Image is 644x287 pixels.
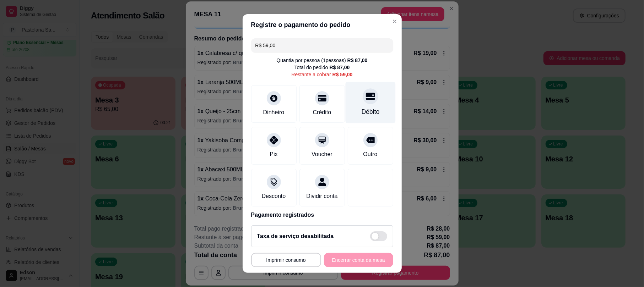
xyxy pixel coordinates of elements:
div: Desconto [262,192,286,200]
div: Voucher [312,150,332,159]
div: Dinheiro [263,108,285,117]
div: Dividir conta [306,192,337,200]
div: Crédito [313,108,331,117]
div: R$ 59,00 [332,71,353,78]
div: Débito [361,107,379,117]
div: Quantia por pessoa ( 1 pessoas) [276,57,367,64]
p: Pagamento registrados [251,211,393,219]
button: Close [389,16,400,27]
button: Imprimir consumo [251,253,321,267]
div: Restante a cobrar [291,71,352,78]
div: Outro [363,150,377,159]
div: R$ 87,00 [347,57,368,64]
header: Registre o pagamento do pedido [243,14,402,35]
input: Ex.: hambúrguer de cordeiro [255,38,389,53]
h2: Taxa de serviço desabilitada [257,232,334,241]
div: Pix [270,150,277,159]
div: Total do pedido [294,64,350,71]
div: R$ 87,00 [330,64,350,71]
